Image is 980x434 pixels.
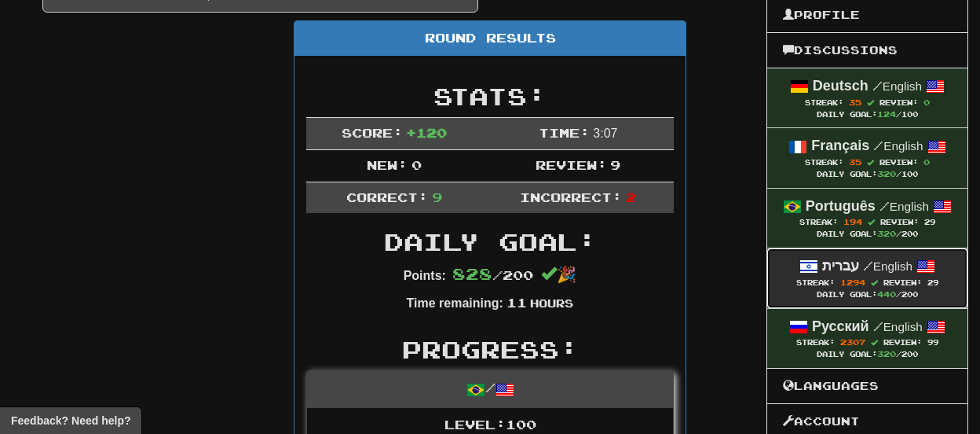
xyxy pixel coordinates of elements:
[872,79,883,93] span: /
[783,348,952,360] div: Daily Goal: /200
[530,296,573,310] small: Hours
[813,78,868,94] strong: Deutsch
[367,157,408,172] span: New:
[867,99,874,106] span: Streak includes today.
[806,198,876,214] strong: Português
[867,159,874,166] span: Streak includes today.
[520,189,622,204] span: Incorrect:
[783,228,952,240] div: Daily Goal: /200
[306,83,674,109] h2: Stats:
[610,157,620,172] span: 9
[593,127,617,140] span: 3 : 0 7
[877,109,896,119] span: 124
[346,189,428,204] span: Correct:
[767,68,967,127] a: Deutsch /English Streak: 35 Review: 0 Daily Goal:124/100
[849,157,861,167] span: 35
[342,125,403,140] span: Score:
[767,376,967,396] a: Languages
[871,279,878,286] span: Streak includes today.
[452,264,492,283] span: 828
[406,125,447,140] span: + 120
[626,189,636,204] span: 2
[923,97,930,107] span: 0
[506,295,527,310] span: 11
[871,339,878,346] span: Streak includes today.
[923,157,930,167] span: 0
[879,158,918,167] span: Review:
[444,417,536,432] span: Level: 100
[767,248,967,307] a: עברית /English Streak: 1294 Review: 29 Daily Goal:440/200
[452,267,533,282] span: / 200
[767,5,967,25] a: Profile
[767,40,967,61] a: Discussions
[799,218,838,226] span: Streak:
[306,229,674,255] h2: Daily Goal:
[432,189,442,204] span: 9
[849,97,861,107] span: 35
[812,318,869,334] strong: Русский
[805,158,843,167] span: Streak:
[767,309,967,368] a: Русский /English Streak: 2307 Review: 99 Daily Goal:320/200
[796,338,835,347] span: Streak:
[840,337,865,347] span: 2307
[294,21,686,56] div: Round Results
[879,199,890,213] span: /
[880,218,919,226] span: Review:
[811,138,869,153] strong: Français
[927,278,938,287] span: 29
[879,200,929,213] small: English
[877,349,896,359] span: 320
[873,139,923,153] small: English
[927,338,938,347] span: 99
[840,278,865,287] span: 1294
[783,168,952,180] div: Daily Goal: /100
[536,157,607,172] span: Review:
[11,413,130,428] span: Open feedback widget
[877,289,896,299] span: 440
[307,371,673,408] div: /
[805,98,843,107] span: Streak:
[404,269,446,282] strong: Points:
[873,319,883,333] span: /
[873,320,923,333] small: English
[407,296,503,310] strong: Time remaining:
[539,125,590,140] span: Time:
[767,128,967,187] a: Français /English Streak: 35 Review: 0 Daily Goal:320/100
[924,218,935,226] span: 29
[796,278,835,287] span: Streak:
[863,259,873,273] span: /
[873,138,883,153] span: /
[879,98,918,107] span: Review:
[411,157,422,172] span: 0
[767,411,967,432] a: Account
[767,189,967,248] a: Português /English Streak: 194 Review: 29 Daily Goal:320/200
[863,259,912,273] small: English
[877,169,896,178] span: 320
[822,258,859,274] strong: עברית
[541,266,576,283] span: 🎉
[883,278,922,287] span: Review:
[868,219,875,226] span: Streak includes today.
[872,79,922,93] small: English
[843,217,862,226] span: 194
[306,337,674,362] h2: Progress:
[877,229,896,238] span: 320
[883,338,922,347] span: Review:
[783,108,952,120] div: Daily Goal: /100
[783,289,952,300] div: Daily Goal: /200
